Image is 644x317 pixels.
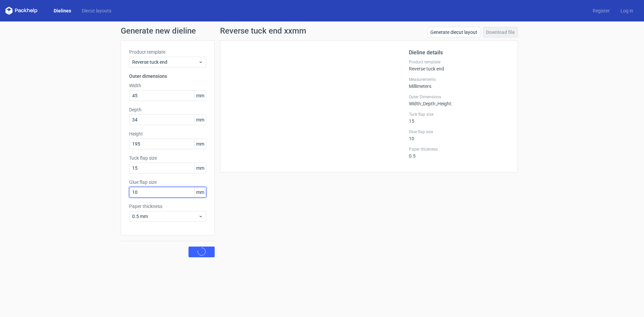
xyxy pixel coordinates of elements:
[129,106,206,113] label: Depth
[409,112,509,117] label: Tuck flap size
[422,101,436,106] span: , Depth :
[194,91,206,101] span: mm
[427,27,480,38] a: Generate diecut layout
[194,187,206,197] span: mm
[132,213,198,220] span: 0.5 mm
[409,77,509,89] div: Millimeters
[409,129,509,135] label: Glue flap size
[615,7,639,14] a: Log in
[48,7,76,14] a: Dielines
[121,27,523,35] h1: Generate new dieline
[129,82,206,89] label: Width
[194,139,206,149] span: mm
[220,27,306,35] h1: Reverse tuck end xxmm
[129,203,206,210] label: Paper thickness
[409,147,509,159] div: 0.5
[587,7,615,14] a: Register
[132,59,198,65] span: Reverse tuck end
[409,59,509,71] div: Reverse tuck end
[129,130,206,137] label: Height
[409,101,422,106] span: Width :
[409,77,509,82] label: Measurements
[76,7,117,14] a: Diecut layouts
[194,115,206,125] span: mm
[129,179,206,186] label: Glue flap size
[194,163,206,173] span: mm
[129,73,206,80] h3: Outer dimensions
[436,101,452,106] span: , Height :
[409,112,509,124] div: 15
[129,155,206,161] label: Tuck flap size
[409,49,509,57] h2: Dieline details
[129,49,206,55] label: Product template
[409,147,509,152] label: Paper thickness
[409,94,509,100] label: Outer Dimensions
[409,129,509,141] div: 10
[409,59,509,65] label: Product template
